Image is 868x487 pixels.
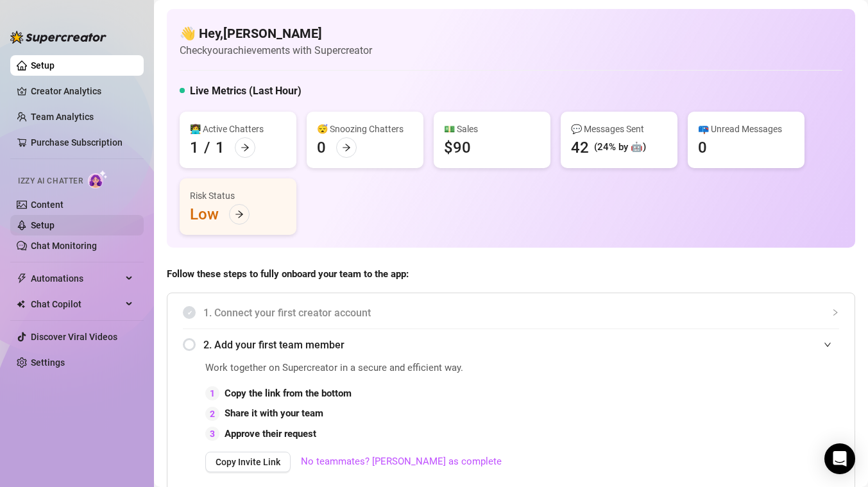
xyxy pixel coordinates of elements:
[190,189,286,203] div: Risk Status
[203,337,839,353] span: 2. Add your first team member
[225,407,323,419] strong: Share it with your team
[571,137,589,158] div: 42
[594,140,646,155] div: (24% by 🤖)
[88,170,108,189] img: AI Chatter
[190,83,302,99] h5: Live Metrics (Last Hour)
[18,175,83,187] span: Izzy AI Chatter
[203,305,839,321] span: 1. Connect your first creator account
[698,137,707,158] div: 0
[241,143,250,152] span: arrow-right
[10,31,106,44] img: logo-BBDzfeDw.svg
[31,81,133,101] a: Creator Analytics
[31,132,133,153] a: Purchase Subscription
[205,386,219,400] div: 1
[205,407,219,421] div: 2
[235,210,244,219] span: arrow-right
[180,24,372,42] h4: 👋 Hey, [PERSON_NAME]
[17,300,25,309] img: Chat Copilot
[31,112,94,122] a: Team Analytics
[190,122,286,136] div: 👩‍💻 Active Chatters
[183,297,839,329] div: 1. Connect your first creator account
[31,241,97,251] a: Chat Monitoring
[216,137,225,158] div: 1
[205,452,291,472] button: Copy Invite Link
[190,137,199,158] div: 1
[317,137,326,158] div: 0
[31,200,64,210] a: Content
[571,122,667,136] div: 💬 Messages Sent
[301,454,502,470] a: No teammates? [PERSON_NAME] as complete
[180,42,372,58] article: Check your achievements with Supercreator
[31,357,65,368] a: Settings
[225,428,316,440] strong: Approve their request
[205,427,219,441] div: 3
[216,457,280,467] span: Copy Invite Link
[698,122,794,136] div: 📪 Unread Messages
[342,143,351,152] span: arrow-right
[205,361,550,376] span: Work together on Supercreator in a secure and efficient way.
[183,329,839,361] div: 2. Add your first team member
[31,332,117,342] a: Discover Viral Videos
[225,388,352,399] strong: Copy the link from the bottom
[31,268,122,289] span: Automations
[167,268,409,280] strong: Follow these steps to fully onboard your team to the app:
[824,443,855,474] div: Open Intercom Messenger
[317,122,413,136] div: 😴 Snoozing Chatters
[824,341,831,348] span: expanded
[31,220,55,230] a: Setup
[444,137,471,158] div: $90
[831,309,839,316] span: collapsed
[444,122,540,136] div: 💵 Sales
[17,273,27,284] span: thunderbolt
[31,60,55,71] a: Setup
[31,294,122,314] span: Chat Copilot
